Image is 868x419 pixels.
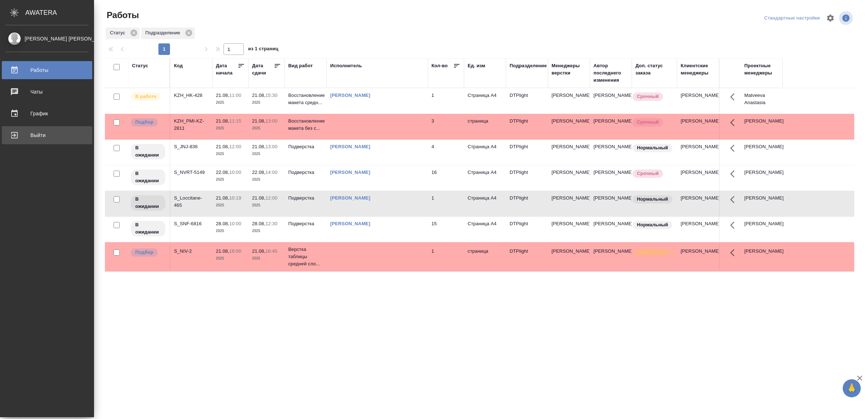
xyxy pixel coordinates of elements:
[677,191,719,216] td: [PERSON_NAME]
[229,248,241,254] p: 16:00
[726,140,743,157] button: Здесь прячутся важные кнопки
[216,62,238,77] div: Дата начала
[130,194,166,211] div: Исполнитель назначен, приступать к работе пока рано
[839,11,854,25] span: Посмотреть информацию
[25,5,94,20] div: AWATERA
[229,221,241,226] p: 10:00
[130,169,166,186] div: Исполнитель назначен, приступать к работе пока рано
[288,246,323,268] p: Верстка таблицы средней сло...
[288,194,323,202] p: Подверстка
[130,117,166,127] div: Можно подбирать исполнителей
[265,118,277,124] p: 13:00
[174,92,209,99] div: KZH_HK-428
[216,248,229,254] p: 21.08,
[135,119,153,126] p: Подбор
[106,27,140,39] div: Статус
[506,114,548,139] td: DTPlight
[252,144,265,149] p: 21.08,
[252,93,265,98] p: 21.08,
[330,221,370,226] a: [PERSON_NAME]
[510,62,547,69] div: Подразделение
[677,217,719,242] td: [PERSON_NAME]
[252,62,274,77] div: Дата сдачи
[216,195,229,201] p: 21.08,
[252,118,265,124] p: 21.08,
[744,62,779,77] div: Проектные менеджеры
[822,9,839,27] span: Настроить таблицу
[552,143,586,150] p: [PERSON_NAME]
[248,44,278,55] span: из 1 страниц
[552,92,586,99] p: [PERSON_NAME]
[552,248,586,255] p: [PERSON_NAME]
[216,118,229,124] p: 21.08,
[464,140,506,165] td: Страница А4
[288,117,323,132] p: Восстановление макета без с...
[552,194,586,202] p: [PERSON_NAME]
[428,114,464,139] td: 3
[741,88,783,114] td: Matveeva Anastasia
[552,169,586,176] p: [PERSON_NAME]
[216,93,229,98] p: 21.08,
[174,62,183,69] div: Код
[135,93,156,100] p: В работе
[506,140,548,165] td: DTPlight
[252,170,265,175] p: 22.08,
[5,65,89,76] div: Работы
[330,195,370,201] a: [PERSON_NAME]
[229,144,241,149] p: 12:00
[637,119,659,126] p: Срочный
[677,140,719,165] td: [PERSON_NAME]
[229,195,241,201] p: 10:19
[288,169,323,176] p: Подверстка
[174,117,209,132] div: KZH_PMI-KZ-2811
[726,244,743,261] button: Здесь прячутся важные кнопки
[681,62,715,77] div: Клиентские менеджеры
[428,140,464,165] td: 4
[130,143,166,160] div: Исполнитель назначен, приступать к работе пока рано
[135,170,161,184] p: В ожидании
[229,118,241,124] p: 11:15
[216,202,245,209] p: 2025
[506,244,548,269] td: DTPlight
[468,62,485,69] div: Ед. изм
[174,194,209,209] div: S_Loccitane-465
[330,93,370,98] a: [PERSON_NAME]
[464,114,506,139] td: страница
[741,165,783,191] td: [PERSON_NAME]
[174,220,209,227] div: S_SNF-6816
[552,220,586,227] p: [PERSON_NAME]
[174,169,209,176] div: S_NVRT-5149
[2,83,92,101] a: Чаты
[726,165,743,183] button: Здесь прячутся важные кнопки
[252,195,265,201] p: 21.08,
[2,61,92,79] a: Работы
[637,93,659,100] p: Срочный
[5,35,89,43] div: [PERSON_NAME] [PERSON_NAME]
[2,104,92,123] a: График
[252,99,281,106] p: 2025
[464,165,506,191] td: Страница А4
[130,220,166,237] div: Исполнитель назначен, приступать к работе пока рано
[229,93,241,98] p: 11:00
[252,125,281,132] p: 2025
[590,140,632,165] td: [PERSON_NAME]
[216,176,245,183] p: 2025
[252,150,281,158] p: 2025
[677,244,719,269] td: [PERSON_NAME]
[252,202,281,209] p: 2025
[762,13,822,24] div: split button
[265,248,277,254] p: 16:45
[174,143,209,150] div: S_JNJ-836
[464,244,506,269] td: страница
[431,62,448,69] div: Кол-во
[428,244,464,269] td: 1
[428,217,464,242] td: 15
[132,62,148,69] div: Статус
[288,62,313,69] div: Вид работ
[593,62,628,84] div: Автор последнего изменения
[637,221,668,228] p: Нормальный
[637,144,668,151] p: Нормальный
[506,191,548,216] td: DTPlight
[590,165,632,191] td: [PERSON_NAME]
[677,114,719,139] td: [PERSON_NAME]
